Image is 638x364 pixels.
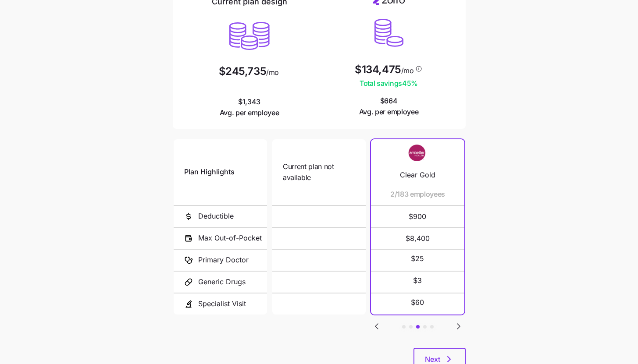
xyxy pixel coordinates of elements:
span: $900 [381,206,454,227]
span: Avg. per employee [359,106,419,117]
span: /mo [401,67,414,74]
span: $245,735 [219,66,266,77]
span: 2/183 employees [390,189,445,200]
span: $8,400 [381,228,454,249]
button: Go to next slide [453,321,464,332]
span: /mo [266,69,279,76]
svg: Go to next slide [453,321,464,332]
span: Plan Highlights [184,166,235,177]
span: Generic Drugs [198,276,246,287]
span: $60 [411,297,424,308]
span: Specialist Visit [198,298,246,309]
span: Primary Doctor [198,254,249,265]
img: Carrier [400,145,435,161]
span: Deductible [198,211,234,222]
span: Current plan not available [283,161,355,183]
button: Go to previous slide [371,321,382,332]
span: Total savings 45 % [355,78,422,89]
span: $25 [411,253,424,264]
span: $1,343 [220,96,279,118]
span: $664 [359,95,419,117]
span: Avg. per employee [220,107,279,118]
span: Clear Gold [400,170,435,180]
span: $134,475 [355,64,401,75]
svg: Go to previous slide [371,321,382,332]
span: $3 [413,275,422,286]
span: Max Out-of-Pocket [198,233,262,244]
